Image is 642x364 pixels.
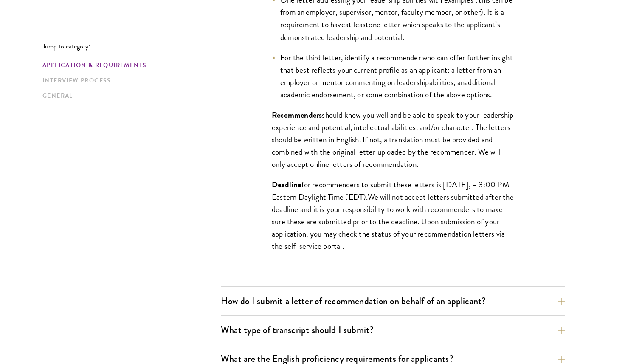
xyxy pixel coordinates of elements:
span: For the third letter, identify a recommender who can offer further insight that best reflects you... [280,51,513,88]
span: We will not accept letters submitted after the deadline and it is your responsibility to work wit... [272,191,514,252]
button: How do I submit a letter of recommendation on behalf of an applicant? [221,291,565,310]
button: What type of transcript should I submit? [221,320,565,339]
span: Deadline [272,178,301,191]
span: . [366,191,367,203]
span: for recommenders to submit these letters is [DATE], – 3:00 PM Eastern Daylight Time (EDT) [272,178,509,203]
a: Interview Process [42,76,216,85]
span: should know you well and be able to speak to your leadership experience and potential, intellectu... [272,109,513,170]
span: at least [345,18,369,31]
a: Application & Requirements [42,61,216,70]
p: Jump to category: [42,42,221,50]
span: additional academic endorsement, or some combination of the above options. [280,76,496,101]
span: Recommenders [272,109,322,121]
span: abilities, an [429,76,465,88]
span: one letter which speaks to the applicant’s demonstrated leadership and potential. [280,18,500,43]
a: General [42,91,216,100]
